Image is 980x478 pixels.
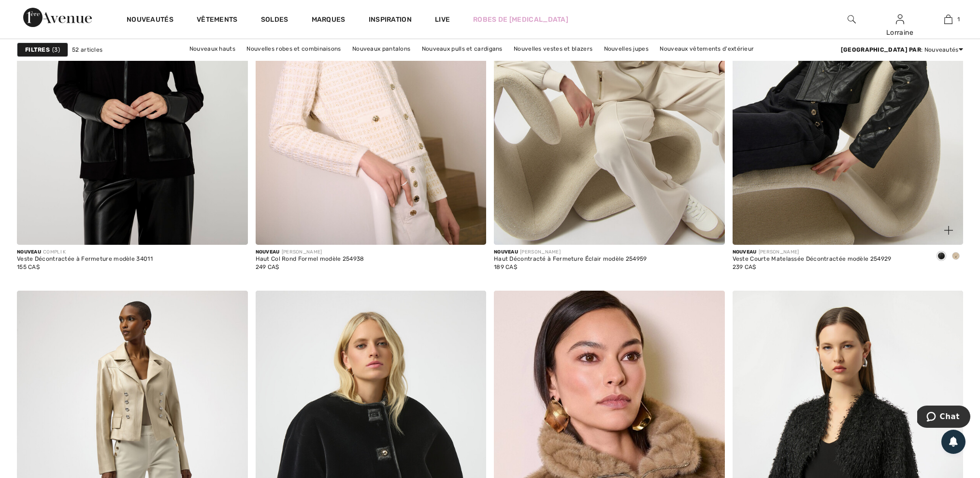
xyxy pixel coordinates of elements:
strong: [GEOGRAPHIC_DATA] par [841,46,921,53]
img: Mes infos [896,14,904,25]
a: Nouveaux pantalons [347,42,415,55]
strong: Filtres [25,45,50,54]
img: 1ère Avenue [23,8,92,27]
a: Nouveautés [127,15,173,26]
span: 249 CA$ [256,264,279,270]
a: Nouvelles jupes [599,42,654,55]
a: Robes de [MEDICAL_DATA] [473,14,568,25]
span: 155 CA$ [17,264,40,270]
span: Nouveau [494,249,518,255]
a: Nouveaux hauts [185,42,240,55]
div: COMPLI K [17,249,153,256]
span: Nouveau [17,249,41,255]
a: Marques [312,15,346,26]
img: plus_v2.svg [944,226,953,235]
a: Nouvelles robes et combinaisons [242,42,346,55]
div: Fawn [949,249,963,265]
img: recherche [848,14,856,25]
a: Soldes [261,15,288,26]
span: 1 [957,15,960,24]
span: 239 CA$ [733,264,756,270]
div: Haut Décontracté à Fermeture Éclair modèle 254959 [494,256,647,263]
a: Nouvelles vestes et blazers [509,42,597,55]
div: Veste Courte Matelassée Décontractée modèle 254929 [733,256,892,263]
span: Nouveau [256,249,280,255]
a: Nouveaux pulls et cardigans [417,42,507,55]
a: Live [435,14,450,25]
a: Vêtements [197,15,238,26]
span: 3 [52,45,60,54]
div: [PERSON_NAME] [733,249,892,256]
span: 189 CA$ [494,264,517,270]
span: 52 articles [72,45,102,54]
img: Mon panier [944,14,952,25]
span: Inspiration [369,15,412,26]
div: [PERSON_NAME] [256,249,364,256]
a: Nouveaux vêtements d'extérieur [655,42,759,55]
div: Veste Décontractée à Fermeture modèle 34011 [17,256,153,263]
a: Se connecter [896,14,904,24]
div: Haut Col Rond Formel modèle 254938 [256,256,364,263]
span: Nouveau [733,249,757,255]
div: [PERSON_NAME] [494,249,647,256]
iframe: Ouvre un widget dans lequel vous pouvez chatter avec l’un de nos agents [917,406,970,430]
a: 1 [924,14,972,25]
div: : Nouveautés [841,45,963,54]
div: Lorraine [876,28,923,38]
div: Black [934,249,949,265]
